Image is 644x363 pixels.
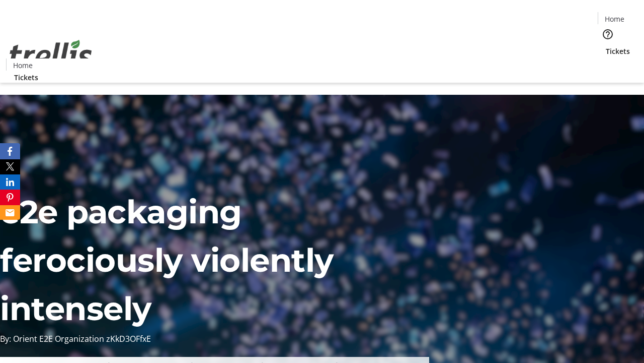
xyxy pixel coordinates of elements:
span: Home [13,60,33,71]
a: Tickets [598,46,638,56]
a: Tickets [6,72,46,83]
button: Help [598,24,618,44]
img: Orient E2E Organization zKkD3OFfxE's Logo [6,29,96,79]
span: Tickets [606,46,630,56]
a: Home [7,60,39,71]
span: Tickets [14,72,38,83]
span: Home [605,14,624,24]
button: Cart [598,56,618,77]
a: Home [598,14,630,24]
